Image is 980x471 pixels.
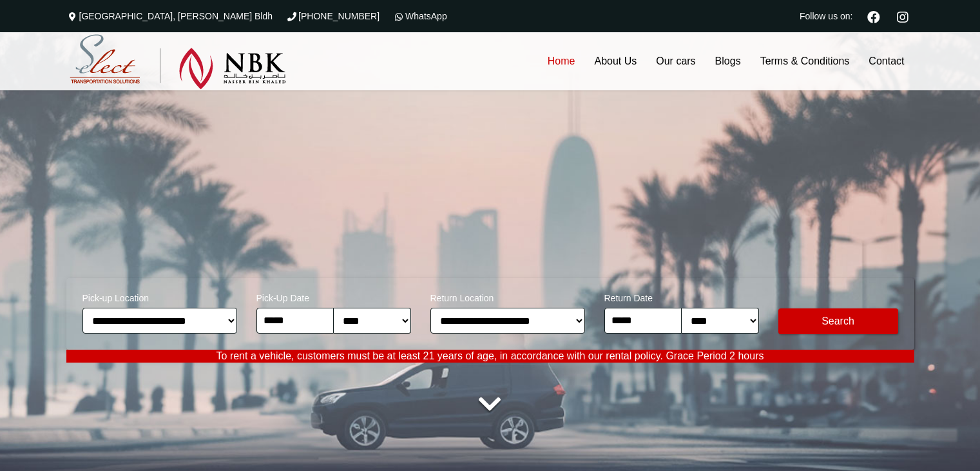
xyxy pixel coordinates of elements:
[584,32,646,90] a: About Us
[70,34,286,90] img: Select Rent a Car
[751,32,860,90] a: Terms & Conditions
[646,32,705,90] a: Our cars
[862,9,885,23] a: Facebook
[706,32,751,90] a: Blogs
[82,285,237,308] span: Pick-up Location
[892,9,914,23] a: Instagram
[430,285,585,308] span: Return Location
[604,285,759,308] span: Return Date
[778,308,898,334] button: Modify Search
[538,32,585,90] a: Home
[66,350,914,363] p: To rent a vehicle, customers must be at least 21 years of age, in accordance with our rental poli...
[859,32,914,90] a: Contact
[285,11,380,21] a: [PHONE_NUMBER]
[256,285,411,308] span: Pick-Up Date
[392,11,447,21] a: WhatsApp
